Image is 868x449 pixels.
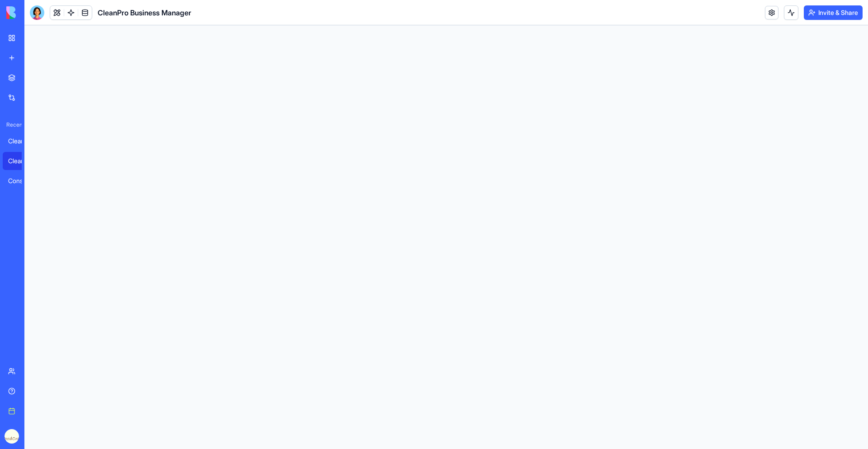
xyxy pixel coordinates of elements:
[3,132,39,150] a: CleanPro Business Manager 1
[3,172,39,190] a: Construction Manager
[8,137,33,146] div: CleanPro Business Manager 1
[8,156,33,165] div: CleanPro Business Manager
[804,5,863,20] button: Invite & Share
[8,176,33,185] div: Construction Manager
[3,121,22,128] span: Recent
[98,7,191,18] span: CleanPro Business Manager
[3,152,39,170] a: CleanPro Business Manager
[5,429,19,444] img: picture_and_company_name_long_logo_at_side_narrow_long_letters_cream_background_y4vwym.jpg
[6,6,62,19] img: logo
